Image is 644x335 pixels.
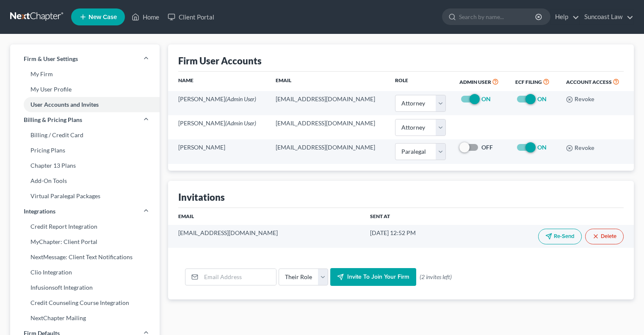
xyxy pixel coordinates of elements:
strong: ON [537,95,547,102]
a: Help [551,9,579,25]
td: [EMAIL_ADDRESS][DOMAIN_NAME] [269,91,389,115]
span: ECF Filing [515,79,542,85]
span: Billing & Pricing Plans [24,116,82,124]
a: NextChapter Mailing [10,310,160,326]
strong: ON [537,144,547,151]
span: (2 invites left) [420,273,452,281]
th: Sent At [363,208,462,225]
a: Home [127,9,163,25]
a: Pricing Plans [10,143,160,158]
th: Email [168,208,363,225]
a: Billing / Credit Card [10,127,160,143]
th: Name [168,72,268,91]
a: My Firm [10,66,160,82]
a: MyChapter: Client Portal [10,234,160,249]
td: [PERSON_NAME] [168,139,268,163]
a: Client Portal [163,9,218,25]
button: Re-Send [538,229,582,244]
span: Integrations [24,207,55,216]
input: Email Address [201,269,276,285]
span: Firm & User Settings [24,55,78,63]
div: Invitations [178,191,225,203]
button: Revoke [566,96,594,103]
td: [PERSON_NAME] [168,91,268,115]
a: NextMessage: Client Text Notifications [10,249,160,265]
td: [EMAIL_ADDRESS][DOMAIN_NAME] [168,225,363,248]
a: User Accounts and Invites [10,97,160,112]
a: My User Profile [10,82,160,97]
div: Firm User Accounts [178,55,262,67]
th: Email [269,72,389,91]
a: Clio Integration [10,265,160,280]
td: [PERSON_NAME] [168,115,268,139]
span: (Admin User) [225,95,256,102]
a: Virtual Paralegal Packages [10,188,160,204]
button: Invite to join your firm [330,268,416,286]
a: Firm & User Settings [10,51,160,66]
span: (Admin User) [225,119,256,127]
span: Invite to join your firm [347,273,409,280]
td: [EMAIL_ADDRESS][DOMAIN_NAME] [269,115,389,139]
strong: ON [481,95,491,102]
strong: OFF [481,144,493,151]
td: [EMAIL_ADDRESS][DOMAIN_NAME] [269,139,389,163]
a: Chapter 13 Plans [10,158,160,173]
th: Role [388,72,453,91]
span: New Case [88,14,117,20]
a: Infusionsoft Integration [10,280,160,295]
span: Admin User [459,79,491,85]
span: Account Access [566,79,612,85]
a: Billing & Pricing Plans [10,112,160,127]
button: Delete [585,229,624,244]
a: Credit Counseling Course Integration [10,295,160,310]
a: Add-On Tools [10,173,160,188]
a: Credit Report Integration [10,219,160,234]
button: Revoke [566,145,594,152]
a: Suncoast Law [580,9,633,25]
td: [DATE] 12:52 PM [363,225,462,248]
a: Integrations [10,204,160,219]
input: Search by name... [459,9,536,25]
